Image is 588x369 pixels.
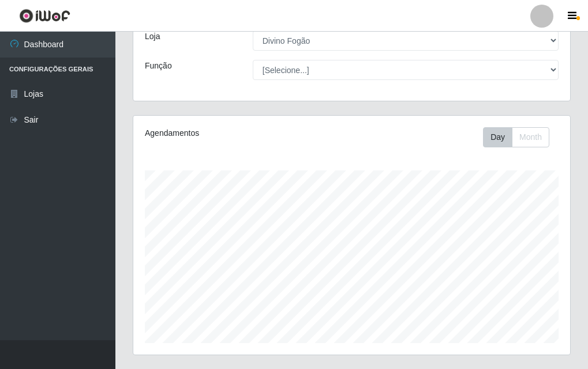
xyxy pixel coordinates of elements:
[483,127,512,147] button: Day
[145,60,172,72] label: Função
[483,127,559,147] div: Toolbar with button groups
[512,127,549,147] button: Month
[145,127,307,139] div: Agendamentos
[483,127,549,147] div: First group
[19,9,70,23] img: CoreUI Logo
[145,31,160,43] label: Loja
